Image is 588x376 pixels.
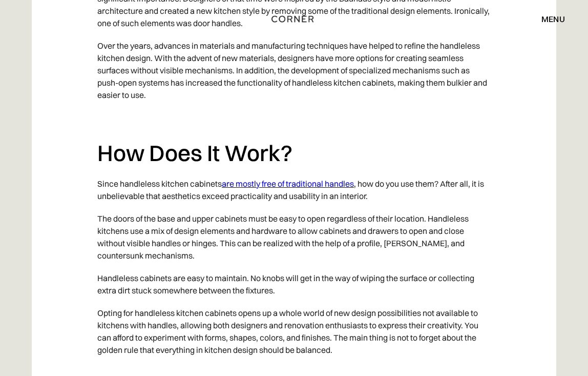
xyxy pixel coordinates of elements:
[541,15,565,23] div: menu
[266,12,322,26] a: home
[531,10,565,28] div: menu
[97,207,491,267] p: The doors of the base and upper cabinets must be easy to open regardless of their location. Handl...
[97,106,491,129] p: ‍
[97,172,491,207] p: Since handleless kitchen cabinets , how do you use them? After all, it is unbelievable that aesth...
[97,139,491,167] h2: How Does It Work?
[222,179,354,189] a: are mostly free of traditional handles
[97,34,491,106] p: Over the years, advances in materials and manufacturing techniques have helped to refine the hand...
[97,302,491,361] p: Opting for handleless kitchen cabinets opens up a whole world of new design possibilities not ava...
[97,267,491,302] p: Handleless cabinets are easy to maintain. No knobs will get in the way of wiping the surface or c...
